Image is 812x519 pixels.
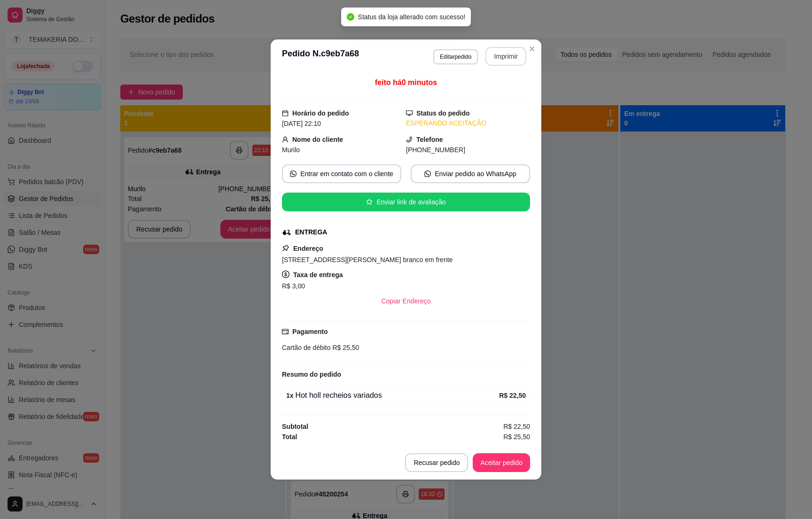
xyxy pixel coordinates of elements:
[292,136,343,143] strong: Nome do cliente
[282,164,401,183] button: whats-appEntrar em contato com o cliente
[293,245,323,252] strong: Endereço
[503,432,530,442] span: R$ 25,50
[524,41,539,56] button: Close
[282,282,305,290] span: R$ 3,00
[292,109,349,117] strong: Horário do pedido
[416,136,443,143] strong: Telefone
[366,199,373,205] span: star
[358,13,466,21] span: Status da loja alterado com sucesso!
[405,453,468,472] button: Recusar pedido
[406,118,530,128] div: ESPERANDO ACEITAÇÃO
[295,227,327,237] div: ENTREGA
[424,170,431,177] span: whats-app
[282,328,289,335] span: credit-card
[282,423,308,430] strong: Subtotal
[485,47,526,66] button: Imprimir
[499,392,526,399] strong: R$ 22,50
[282,244,289,252] span: pushpin
[282,136,289,143] span: user
[286,392,294,399] strong: 1 x
[406,110,413,116] span: desktop
[282,271,289,278] span: dollar
[282,371,341,378] strong: Resumo do pedido
[416,109,470,117] strong: Status do pedido
[406,146,465,154] span: [PHONE_NUMBER]
[374,292,438,310] button: Copiar Endereço
[292,328,328,335] strong: Pagamento
[293,271,343,279] strong: Taxa de entrega
[411,164,530,183] button: whats-appEnviar pedido ao WhatsApp
[282,120,321,127] span: [DATE] 22:10
[375,78,437,86] span: feito há 0 minutos
[347,13,354,21] span: check-circle
[282,256,453,263] span: [STREET_ADDRESS][PERSON_NAME] branco em frente
[282,146,300,154] span: Murilo
[282,110,289,116] span: calendar
[406,136,413,143] span: phone
[282,193,530,211] button: starEnviar link de avaliação
[286,390,499,401] div: Hot holl recheios variados
[503,421,530,432] span: R$ 22,50
[290,170,297,177] span: whats-app
[473,453,530,472] button: Aceitar pedido
[331,344,359,351] span: R$ 25,50
[282,47,359,66] h3: Pedido N. c9eb7a68
[282,433,297,441] strong: Total
[282,344,331,351] span: Cartão de débito
[433,49,478,64] button: Editarpedido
